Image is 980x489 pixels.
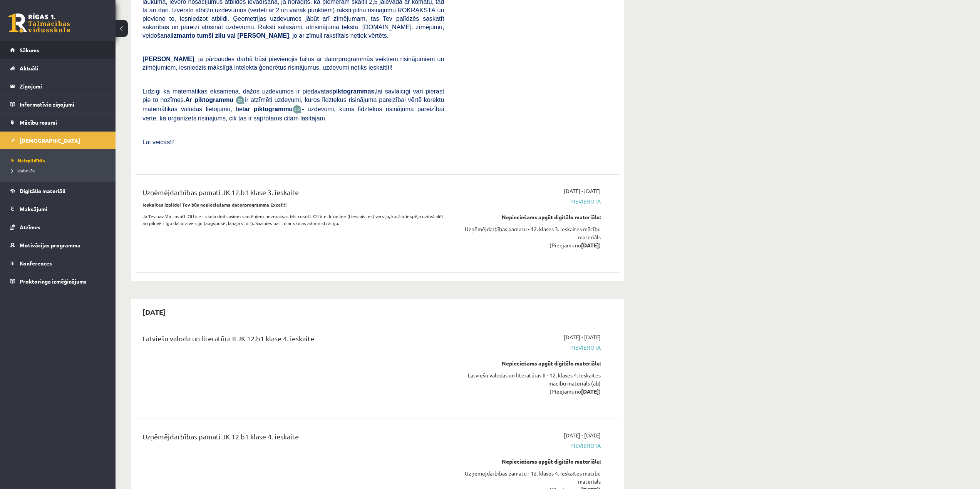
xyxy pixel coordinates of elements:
[20,77,106,95] legend: Ziņojumi
[456,442,601,450] span: Pievienota
[12,157,108,164] a: Neizpildītās
[20,119,57,126] span: Mācību resursi
[20,278,87,285] span: Proktoringa izmēģinājums
[236,96,245,105] img: JfuEzvunn4EvwAAAAASUVORK5CYII=
[142,88,444,103] span: Līdzīgi kā matemātikas eksāmenā, dažos uzdevumos ir piedāvātas lai savlaicīgi vari pierast pie to...
[456,225,601,249] div: Uzņēmējdarbības pamatu - 12. klases 3. ieskaites mācību materiāls (Pieejams no )
[564,431,601,439] span: [DATE] - [DATE]
[12,157,45,164] span: Neizpildītās
[10,59,106,77] a: Aktuāli
[142,139,172,145] span: Lai veicās!
[10,182,106,200] a: Digitālie materiāli
[10,218,106,236] a: Atzīmes
[142,56,194,62] span: [PERSON_NAME]
[10,236,106,254] a: Motivācijas programma
[581,388,599,395] strong: [DATE]
[20,65,38,72] span: Aktuāli
[581,242,599,249] strong: [DATE]
[20,137,80,144] span: [DEMOGRAPHIC_DATA]
[564,187,601,195] span: [DATE] - [DATE]
[456,344,601,352] span: Pievienota
[20,260,52,267] span: Konferences
[293,105,302,114] img: wKvN42sLe3LLwAAAABJRU5ErkJggg==
[10,77,106,95] a: Ziņojumi
[456,213,601,221] div: Nepieciešams apgūt digitālo materiālu:
[10,132,106,149] a: [DEMOGRAPHIC_DATA]
[142,431,444,446] div: Uzņēmējdarbības pamati JK 12.b1 klase 4. ieskaite
[185,97,233,103] b: Ar piktogrammu
[10,200,106,218] a: Maksājumi
[456,457,601,466] div: Nepieciešams apgūt digitālo materiālu:
[10,254,106,272] a: Konferences
[10,113,106,131] a: Mācību resursi
[564,333,601,341] span: [DATE] - [DATE]
[10,41,106,59] a: Sākums
[142,187,444,201] div: Uzņēmējdarbības pamati JK 12.b1 klase 3. ieskaite
[142,213,444,227] p: Ja Tev nav Microsoft Office - skola dod saviem skolēniem bezmaksas Microsoft Office. Ir online (t...
[20,224,40,230] span: Atzīmes
[244,106,293,112] b: ar piktogrammu
[456,371,601,396] div: Latviešu valodas un literatūras II - 12. klases 4. ieskaites mācību materiāls (ab) (Pieejams no )
[12,167,108,174] a: Izlabotās
[197,32,289,39] b: tumši zilu vai [PERSON_NAME]
[456,197,601,205] span: Pievienota
[10,272,106,290] a: Proktoringa izmēģinājums
[142,56,444,71] span: , ja pārbaudes darbā būsi pievienojis failus ar datorprogrammās veiktiem risinājumiem un zīmējumi...
[12,167,35,174] span: Izlabotās
[20,200,106,218] legend: Maksājumi
[20,95,106,113] legend: Informatīvie ziņojumi
[20,187,65,194] span: Digitālie materiāli
[135,303,174,321] h2: [DATE]
[10,95,106,113] a: Informatīvie ziņojumi
[142,97,444,112] span: ir atzīmēti uzdevumi, kuros līdztekus risinājuma pareizībai vērtē korektu matemātikas valodas lie...
[8,13,70,33] a: Rīgas 1. Tālmācības vidusskola
[142,333,444,347] div: Latviešu valoda un literatūra II JK 12.b1 klase 4. ieskaite
[20,47,39,53] span: Sākums
[172,139,174,145] span: J
[332,88,376,95] b: piktogrammas,
[456,359,601,367] div: Nepieciešams apgūt digitālo materiālu:
[172,32,195,39] b: izmanto
[20,242,80,249] span: Motivācijas programma
[142,202,287,208] strong: Ieskaites izpildei Tev būs nepieciešama datorprogramma Excel!!!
